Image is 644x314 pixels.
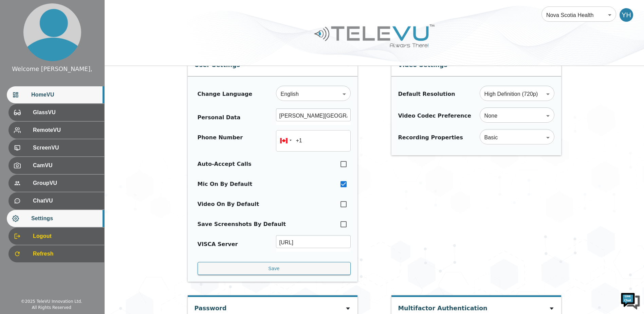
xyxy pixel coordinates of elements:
[198,240,238,248] div: VISCA Server
[35,36,114,45] div: Chat with us now
[33,250,99,258] span: Refresh
[8,192,104,209] div: ChatVU
[541,5,616,24] div: Nova Scotia Health
[313,22,436,50] img: Logo
[8,104,104,121] div: GlassVU
[8,122,104,139] div: RemoteVU
[198,262,351,275] button: Save
[33,126,99,134] span: RemoteVU
[39,86,94,154] span: We're online!
[7,86,104,103] div: HomeVU
[8,157,104,174] div: CamVU
[198,160,252,168] div: Auto-Accept Calls
[12,32,29,49] img: d_736959983_company_1615157101543_736959983
[32,304,71,311] div: All Rights Reserved
[620,290,641,311] img: Chat Widget
[31,91,99,99] span: HomeVU
[12,65,92,73] div: Welcome [PERSON_NAME],
[276,130,294,152] div: Canada: + 1
[8,228,104,245] div: Logout
[198,114,241,122] div: Personal Data
[111,3,128,20] div: Minimize live chat window
[198,90,253,98] div: Change Language
[33,161,99,170] span: CamVU
[33,232,99,240] span: Logout
[3,186,129,209] textarea: Type your message and hit 'Enter'
[480,85,554,104] div: High Definition (720p)
[21,298,82,304] div: © 2025 TeleVU Innovation Ltd.
[33,197,99,205] span: ChatVU
[398,134,463,142] div: Recording Properties
[8,175,104,192] div: GroupVU
[198,200,259,208] div: Video On By Default
[276,85,351,104] div: English
[23,3,81,61] img: profile.png
[8,139,104,156] div: ScreenVU
[198,220,286,228] div: Save Screenshots By Default
[276,130,351,152] input: 1 (702) 123-4567
[33,108,99,117] span: GlassVU
[8,245,104,262] div: Refresh
[480,128,554,147] div: Basic
[33,144,99,152] span: ScreenVU
[198,180,253,188] div: Mic On By Default
[31,214,99,223] span: Settings
[398,112,471,120] div: Video Codec Preference
[33,179,99,187] span: GroupVU
[398,90,455,98] div: Default Resolution
[7,210,104,227] div: Settings
[480,106,554,125] div: None
[198,134,243,148] div: Phone Number
[620,8,633,22] div: YH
